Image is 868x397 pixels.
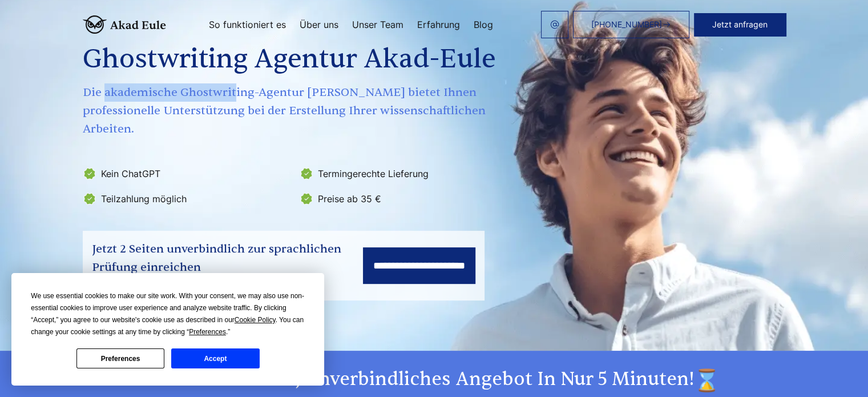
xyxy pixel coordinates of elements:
[92,240,363,276] div: Jetzt 2 Seiten unverbindlich zur sprachlichen Prüfung einreichen
[209,20,286,29] a: So funktioniert es
[300,20,338,29] a: Über uns
[591,20,662,29] span: [PHONE_NUMBER]
[83,368,786,393] h2: Ihr persönliches, unverbindliches Angebot in nur 5 Minuten!
[11,273,324,386] div: Cookie Consent Prompt
[83,15,166,34] img: logo
[31,290,305,338] div: We use essential cookies to make our site work. With your consent, we may also use non-essential ...
[300,190,510,208] li: Preise ab 35 €
[352,20,403,29] a: Unser Team
[417,20,460,29] a: Erfahrung
[189,328,226,336] span: Preferences
[695,368,720,393] img: time
[76,348,164,368] button: Preferences
[573,11,689,38] a: [PHONE_NUMBER]
[474,20,493,29] a: Blog
[83,39,512,80] h1: Ghostwriting Agentur Akad-Eule
[83,190,293,208] li: Teilzahlung möglich
[550,20,559,29] img: email
[300,165,510,183] li: Termingerechte Lieferung
[83,165,293,183] li: Kein ChatGPT
[235,316,276,324] span: Cookie Policy
[694,13,786,36] button: Jetzt anfragen
[83,83,512,138] span: Die akademische Ghostwriting-Agentur [PERSON_NAME] bietet Ihnen professionelle Unterstützung bei ...
[171,348,259,368] button: Accept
